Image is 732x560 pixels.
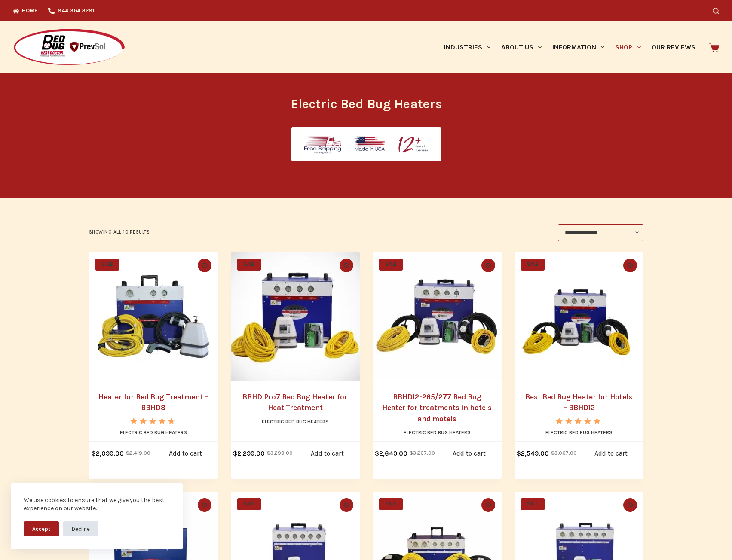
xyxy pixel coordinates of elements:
[89,252,218,381] a: Heater for Bed Bug Treatment - BBHD8
[410,450,435,456] bdi: 3,267.00
[623,498,637,512] button: Quick view toggle
[205,94,527,114] h1: Electric Bed Bug Heaters
[126,450,129,456] span: $
[242,393,348,412] a: BBHD Pro7 Bed Bug Heater for Heat Treatment
[340,498,353,512] button: Quick view toggle
[95,259,119,271] span: SALE
[481,498,495,512] button: Quick view toggle
[517,450,521,457] span: $
[63,521,98,536] button: Decline
[24,521,59,536] button: Accept
[198,498,211,512] button: Quick view toggle
[7,3,33,29] button: Open LiveChat chat widget
[130,418,173,444] span: Rated out of 5
[231,252,360,381] a: BBHD Pro7 Bed Bug Heater for Heat Treatment
[713,8,719,14] button: Search
[410,450,413,456] span: $
[438,21,496,73] a: Industries
[404,429,471,435] a: Electric Bed Bug Heaters
[521,498,545,510] span: SALE
[481,259,495,272] button: Quick view toggle
[92,450,124,457] bdi: 2,099.00
[382,393,492,423] a: BBHD12-265/277 Bed Bug Heater for treatments in hotels and motels
[515,252,643,381] a: Best Bed Bug Heater for Hotels - BBHD12
[379,498,403,510] span: SALE
[89,228,150,236] p: Showing all 10 results
[237,259,261,271] span: SALE
[375,450,407,457] bdi: 2,649.00
[646,21,701,73] a: Our Reviews
[610,21,646,73] a: Shop
[340,259,353,272] button: Quick view toggle
[438,21,701,73] nav: Primary
[13,28,126,67] img: Prevsol/Bed Bug Heat Doctor
[153,442,218,466] a: Add to cart: “Heater for Bed Bug Treatment - BBHD8”
[375,450,379,457] span: $
[551,450,554,456] span: $
[262,419,329,425] a: Electric Bed Bug Heaters
[521,259,545,271] span: SALE
[198,259,211,272] button: Quick view toggle
[496,21,547,73] a: About Us
[545,429,613,435] a: Electric Bed Bug Heaters
[558,224,643,241] select: Shop order
[379,259,403,271] span: SALE
[267,450,270,456] span: $
[623,259,637,272] button: Quick view toggle
[237,498,261,510] span: SALE
[130,418,176,424] div: Rated 4.67 out of 5
[233,450,265,457] bdi: 2,299.00
[373,252,502,381] a: BBHD12-265/277 Bed Bug Heater for treatments in hotels and motels
[579,442,643,466] a: Add to cart: “Best Bed Bug Heater for Hotels - BBHD12”
[120,429,187,435] a: Electric Bed Bug Heaters
[556,418,602,444] span: Rated out of 5
[126,450,150,456] bdi: 2,419.00
[525,393,632,412] a: Best Bed Bug Heater for Hotels – BBHD12
[24,496,170,513] div: We use cookies to ensure that we give you the best experience on our website.
[233,450,237,457] span: $
[98,393,208,412] a: Heater for Bed Bug Treatment – BBHD8
[556,418,602,424] div: Rated 5.00 out of 5
[551,450,577,456] bdi: 3,067.00
[517,450,549,457] bdi: 2,549.00
[295,442,360,466] a: Add to cart: “BBHD Pro7 Bed Bug Heater for Heat Treatment”
[547,21,610,73] a: Information
[92,450,96,457] span: $
[267,450,293,456] bdi: 3,299.00
[437,442,502,466] a: Add to cart: “BBHD12-265/277 Bed Bug Heater for treatments in hotels and motels”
